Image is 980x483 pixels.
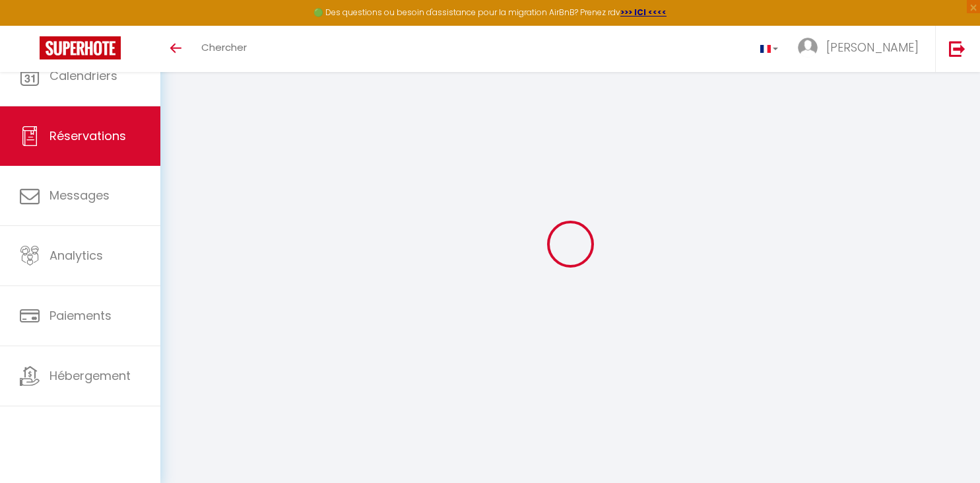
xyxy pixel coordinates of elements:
a: ... [PERSON_NAME] [788,26,935,72]
span: Hébergement [49,367,131,384]
span: Analytics [49,247,103,264]
img: Super Booking [40,36,121,59]
span: Chercher [201,40,247,54]
a: >>> ICI <<<< [620,7,667,18]
span: Réservations [49,128,126,144]
span: Paiements [49,307,112,324]
span: Messages [49,187,110,204]
img: ... [798,38,818,57]
span: [PERSON_NAME] [826,39,919,56]
img: logout [949,40,965,57]
span: Calendriers [49,67,117,84]
a: Chercher [191,26,257,72]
